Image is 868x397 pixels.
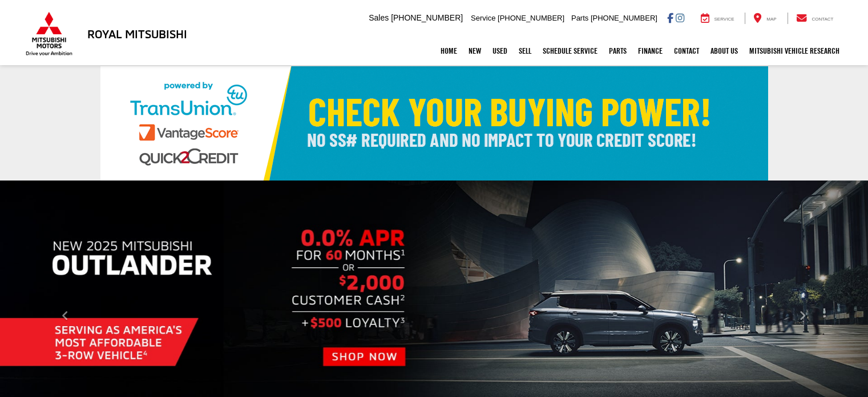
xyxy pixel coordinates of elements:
[744,37,845,65] a: Mitsubishi Vehicle Research
[745,13,785,24] a: Map
[676,13,684,22] a: Instagram: Click to visit our Instagram page
[513,37,537,65] a: Sell
[571,14,588,22] span: Parts
[591,14,657,22] span: [PHONE_NUMBER]
[435,37,463,65] a: Home
[705,37,744,65] a: About Us
[692,13,743,24] a: Service
[369,13,389,22] span: Sales
[632,37,668,65] a: Finance
[487,37,513,65] a: Used
[100,66,768,181] img: Check Your Buying Power
[667,13,673,22] a: Facebook: Click to visit our Facebook page
[463,37,487,65] a: New
[471,14,495,22] span: Service
[812,17,833,22] span: Contact
[714,17,734,22] span: Service
[498,14,564,22] span: [PHONE_NUMBER]
[668,37,705,65] a: Contact
[603,37,632,65] a: Parts: Opens in a new tab
[391,13,463,22] span: [PHONE_NUMBER]
[537,37,603,65] a: Schedule Service: Opens in a new tab
[766,17,776,22] span: Map
[788,13,842,24] a: Contact
[87,27,187,40] h3: Royal Mitsubishi
[23,11,75,56] img: Mitsubishi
